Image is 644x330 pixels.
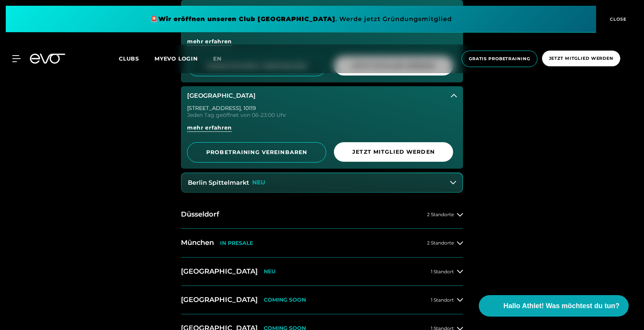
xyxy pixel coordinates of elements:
button: Düsseldorf2 Standorte [181,200,463,229]
h2: München [181,238,214,248]
a: MYEVO LOGIN [154,55,198,62]
h2: Düsseldorf [181,210,219,219]
span: Clubs [119,55,139,62]
button: [GEOGRAPHIC_DATA]NEU1 Standort [181,258,463,286]
button: [GEOGRAPHIC_DATA] [181,86,463,105]
div: Jeden Tag geöffnet von 06-23:00 Uhr [187,112,457,118]
span: 2 Standorte [427,212,454,217]
button: Berlin SpittelmarktNEU [182,173,462,192]
button: MünchenIN PRESALE2 Standorte [181,229,463,257]
div: [STREET_ADDRESS] , 10119 [187,105,457,111]
a: Clubs [119,55,154,62]
p: COMING SOON [264,297,306,303]
h2: [GEOGRAPHIC_DATA] [181,295,258,305]
span: Hallo Athlet! Was möchtest du tun? [503,301,619,311]
button: [GEOGRAPHIC_DATA]COMING SOON1 Standort [181,286,463,314]
a: en [213,54,231,63]
h3: Berlin Spittelmarkt [188,179,249,186]
span: 1 Standort [431,269,454,274]
h3: [GEOGRAPHIC_DATA] [187,92,256,99]
span: 1 Standort [431,297,454,302]
p: NEU [252,179,265,186]
span: en [213,55,222,62]
a: PROBETRAINING VEREINBAREN [187,142,326,163]
p: NEU [264,268,276,275]
span: Gratis Probetraining [469,56,530,62]
button: Hallo Athlet! Was möchtest du tun? [479,295,629,317]
button: CLOSE [596,6,638,33]
p: IN PRESALE [220,240,253,246]
span: PROBETRAINING VEREINBAREN [206,148,307,156]
span: 2 Standorte [427,240,454,245]
span: CLOSE [608,16,627,23]
h2: [GEOGRAPHIC_DATA] [181,267,258,276]
span: Jetzt Mitglied werden [549,55,613,62]
span: mehr erfahren [187,124,232,132]
a: Gratis Probetraining [459,51,540,67]
a: Jetzt Mitglied werden [334,142,457,163]
a: Jetzt Mitglied werden [540,51,623,67]
a: mehr erfahren [187,124,457,138]
span: Jetzt Mitglied werden [352,148,435,156]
